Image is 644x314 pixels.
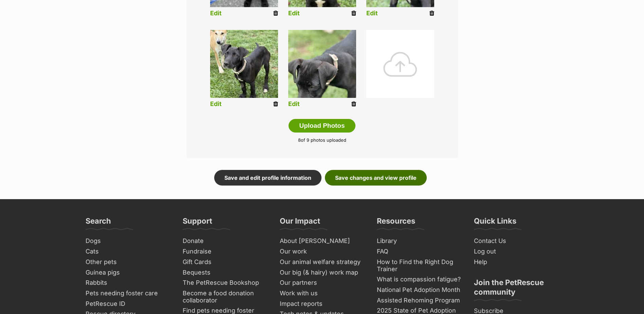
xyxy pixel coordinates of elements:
[289,119,355,133] button: Upload Photos
[83,236,173,246] a: Dogs
[210,30,278,98] img: listing photo
[374,274,464,285] a: What is compassion fatigue?
[374,257,464,274] a: How to Find the Right Dog Trainer
[277,257,367,267] a: Our animal welfare strategy
[374,236,464,246] a: Library
[474,216,516,230] h3: Quick Links
[277,267,367,278] a: Our big (& hairy) work map
[374,295,464,306] a: Assisted Rehoming Program
[471,246,562,257] a: Log out
[277,299,367,309] a: Impact reports
[288,10,300,17] a: Edit
[83,278,173,288] a: Rabbits
[180,257,270,267] a: Gift Cards
[374,246,464,257] a: FAQ
[83,246,173,257] a: Cats
[288,30,356,98] img: listing photo
[277,246,367,257] a: Our work
[210,10,222,17] a: Edit
[83,257,173,267] a: Other pets
[471,236,562,246] a: Contact Us
[86,216,111,230] h3: Search
[183,216,212,230] h3: Support
[197,137,448,144] p: of 9 photos uploaded
[214,170,321,186] a: Save and edit profile information
[298,137,301,143] span: 8
[471,257,562,267] a: Help
[377,216,415,230] h3: Resources
[325,170,427,186] a: Save changes and view profile
[277,236,367,246] a: About [PERSON_NAME]
[180,288,270,306] a: Become a food donation collaborator
[374,285,464,295] a: National Pet Adoption Month
[280,216,320,230] h3: Our Impact
[210,101,222,108] a: Edit
[277,278,367,288] a: Our partners
[474,278,559,301] h3: Join the PetRescue community
[83,267,173,278] a: Guinea pigs
[288,101,300,108] a: Edit
[180,278,270,288] a: The PetRescue Bookshop
[180,267,270,278] a: Bequests
[180,246,270,257] a: Fundraise
[277,288,367,299] a: Work with us
[366,10,378,17] a: Edit
[83,288,173,299] a: Pets needing foster care
[180,236,270,246] a: Donate
[83,299,173,309] a: PetRescue ID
